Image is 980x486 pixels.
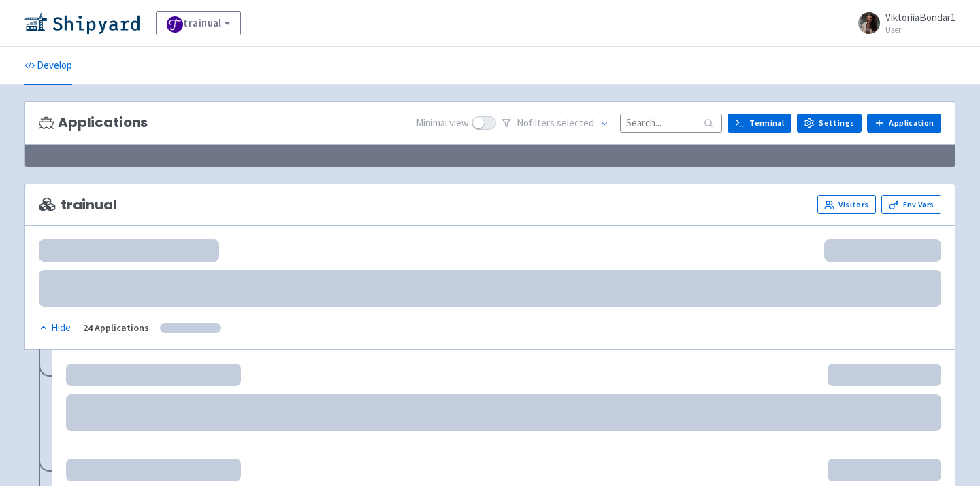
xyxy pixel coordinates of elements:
a: Application [867,114,941,133]
img: Shipyard logo [24,12,140,34]
input: Search... [620,114,722,132]
a: Visitors [817,195,876,214]
span: ViktoriiaBondar1 [885,11,955,24]
small: User [885,25,955,34]
span: trainual [39,197,117,213]
a: trainual [156,11,241,35]
span: Minimal view [416,116,469,131]
button: Hide [39,320,72,336]
a: Develop [24,47,72,85]
div: 24 Applications [83,320,149,336]
a: Terminal [728,114,791,133]
h3: Applications [39,115,148,131]
a: ViktoriiaBondar1 User [850,12,955,34]
span: selected [557,116,594,129]
span: No filter s [517,116,594,131]
a: Settings [797,114,862,133]
a: Env Vars [881,195,941,214]
div: Hide [39,320,71,336]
